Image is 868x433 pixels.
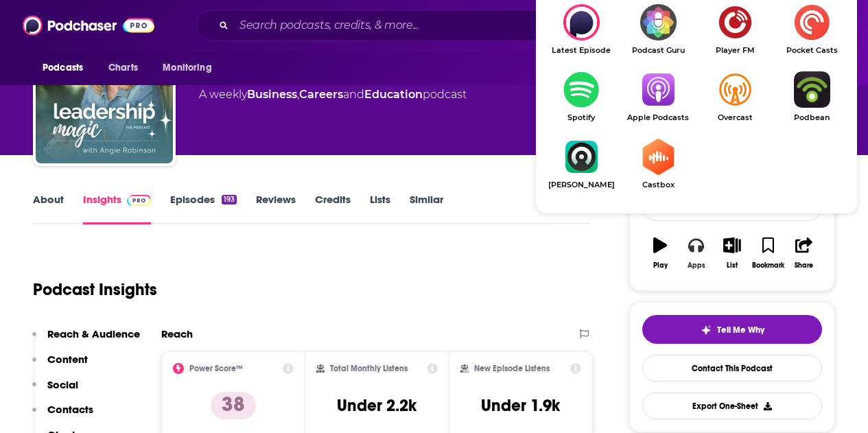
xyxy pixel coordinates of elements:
button: List [714,229,750,278]
div: A weekly podcast [199,86,467,103]
button: Reach & Audience [32,327,140,353]
a: Player FMPlayer FM [696,4,773,55]
img: Podchaser Pro [127,195,151,206]
img: tell me why sparkle [701,325,712,336]
span: Spotify [543,113,620,122]
a: Similar [410,193,443,224]
span: [PERSON_NAME] [543,180,620,189]
a: Business [247,88,297,101]
button: tell me why sparkleTell Me Why [642,315,822,344]
p: Contacts [47,403,93,416]
h2: Power Score™ [189,364,243,373]
a: Reviews [256,193,296,224]
p: Content [47,353,88,366]
a: Contact This Podcast [642,355,822,382]
span: Charts [108,58,138,78]
span: Podcast Guru [620,46,696,55]
h2: Total Monthly Listens [330,364,408,373]
p: 38 [211,392,256,419]
span: Castbox [620,180,696,189]
div: 193 [222,195,237,204]
a: SpotifySpotify [543,71,620,122]
h3: Under 1.9k [481,395,560,416]
input: Search podcasts, credits, & more... [234,14,588,36]
a: Charts [99,55,146,81]
span: and [343,88,364,101]
p: Reach & Audience [47,327,140,340]
h3: Under 2.2k [337,395,417,416]
button: Export One-Sheet [642,393,822,419]
a: Podcast GuruPodcast Guru [620,4,696,55]
img: Leadership Magic [36,26,173,163]
a: CastboxCastbox [620,139,696,189]
a: Pocket CastsPocket Casts [773,4,850,55]
button: open menu [33,55,101,81]
span: Podcasts [43,58,83,78]
span: Apple Podcasts [620,113,696,122]
div: Share [795,261,813,270]
h2: New Episode Listens [474,364,550,373]
a: Credits [315,193,351,224]
span: , [297,88,299,101]
h1: Podcast Insights [33,279,157,300]
div: Play [653,261,668,270]
a: Lists [370,193,390,224]
a: About [33,193,64,224]
span: Monitoring [163,58,211,78]
span: Overcast [696,113,773,122]
button: Social [32,378,78,403]
a: OvercastOvercast [696,71,773,122]
a: PodbeanPodbean [773,71,850,122]
span: Latest Episode [543,46,620,55]
span: Podbean [773,113,850,122]
span: Tell Me Why [717,325,764,336]
div: Apps [688,261,705,270]
a: InsightsPodchaser Pro [83,193,151,224]
a: Apple PodcastsApple Podcasts [620,71,696,122]
span: Pocket Casts [773,46,850,55]
span: Player FM [696,46,773,55]
div: Bookmark [752,261,784,270]
div: Search podcasts, credits, & more... [196,10,712,41]
button: Content [32,353,88,378]
button: Play [642,229,678,278]
div: List [727,261,738,270]
a: Education [364,88,423,101]
p: Social [47,378,78,391]
div: Leadership Magic on Latest Episode [543,4,620,55]
button: Bookmark [750,229,786,278]
button: open menu [153,55,229,81]
a: Episodes193 [170,193,237,224]
button: Contacts [32,403,93,428]
button: Share [786,229,822,278]
img: Podchaser - Follow, Share and Rate Podcasts [23,12,154,38]
h2: Reach [161,327,193,340]
button: Apps [678,229,714,278]
a: Castro[PERSON_NAME] [543,139,620,189]
a: Careers [299,88,343,101]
